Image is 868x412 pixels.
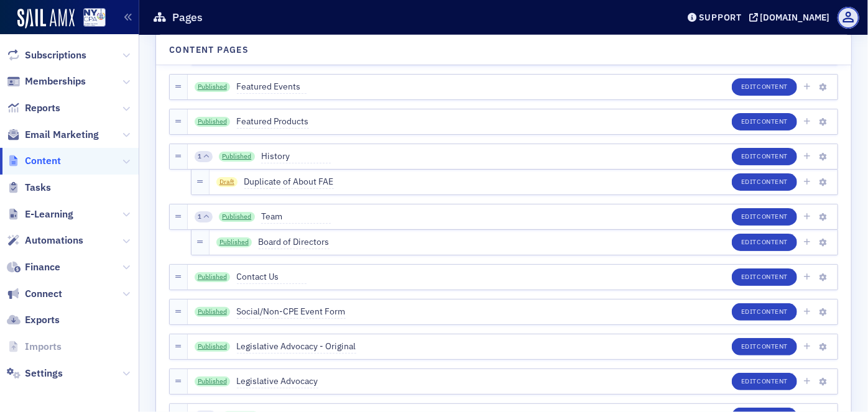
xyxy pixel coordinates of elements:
div: Support [699,12,742,23]
a: Published [219,152,255,162]
span: Legislative Advocacy [237,375,318,388]
span: Content [757,212,788,221]
span: Featured Events [237,80,307,94]
a: Published [195,377,231,387]
img: SailAMX [83,8,106,27]
a: Published [195,117,231,127]
span: Content [757,307,788,316]
span: Content [757,117,788,126]
a: Imports [7,340,62,354]
a: Published [195,307,231,317]
a: Automations [7,234,83,247]
span: History [261,150,331,163]
div: [DOMAIN_NAME] [760,12,830,23]
span: Content [757,152,788,160]
button: EditContent [732,234,797,251]
span: Memberships [25,75,86,88]
span: Exports [25,313,60,327]
span: Content [757,177,788,186]
a: Published [195,272,231,282]
a: Tasks [7,181,51,195]
a: Exports [7,313,60,327]
span: Featured Products [237,115,309,129]
button: EditContent [732,208,797,226]
span: Tasks [25,181,51,195]
span: Settings [25,367,63,380]
a: Published [195,342,231,352]
button: EditContent [732,338,797,355]
button: EditContent [732,113,797,130]
span: Profile [838,7,859,29]
a: Finance [7,260,60,274]
a: Connect [7,287,62,301]
span: Connect [25,287,62,301]
a: Published [195,82,231,92]
a: Published [219,212,255,222]
a: Published [216,237,252,247]
span: Board of Directors [259,236,330,249]
span: Imports [25,340,62,354]
span: Content [757,342,788,350]
span: Finance [25,260,60,274]
a: Email Marketing [7,128,99,142]
span: Social/Non-CPE Event Form [237,305,346,319]
a: Reports [7,101,60,115]
button: EditContent [732,268,797,286]
h4: Content Pages [169,43,249,57]
span: Duplicate of About FAE [244,175,334,189]
span: Draft [216,177,238,187]
button: EditContent [732,173,797,191]
span: Subscriptions [25,48,86,62]
h1: Pages [172,10,203,25]
button: [DOMAIN_NAME] [749,13,834,22]
span: Automations [25,234,83,247]
button: EditContent [732,373,797,390]
a: View Homepage [75,8,106,29]
span: Content [757,237,788,246]
span: Content [25,154,61,168]
span: Content [757,82,788,91]
span: Content [757,272,788,281]
button: EditContent [732,148,797,165]
span: Reports [25,101,60,115]
a: E-Learning [7,208,73,221]
span: 1 [198,152,201,161]
span: Team [261,210,331,224]
button: EditContent [732,78,797,96]
span: Legislative Advocacy - Original [237,340,356,354]
a: Content [7,154,61,168]
a: Subscriptions [7,48,86,62]
span: E-Learning [25,208,73,221]
a: Settings [7,367,63,380]
span: 1 [198,213,201,221]
span: Content [757,377,788,385]
span: Email Marketing [25,128,99,142]
a: Memberships [7,75,86,88]
span: Contact Us [237,270,307,284]
img: SailAMX [17,9,75,29]
button: EditContent [732,303,797,321]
